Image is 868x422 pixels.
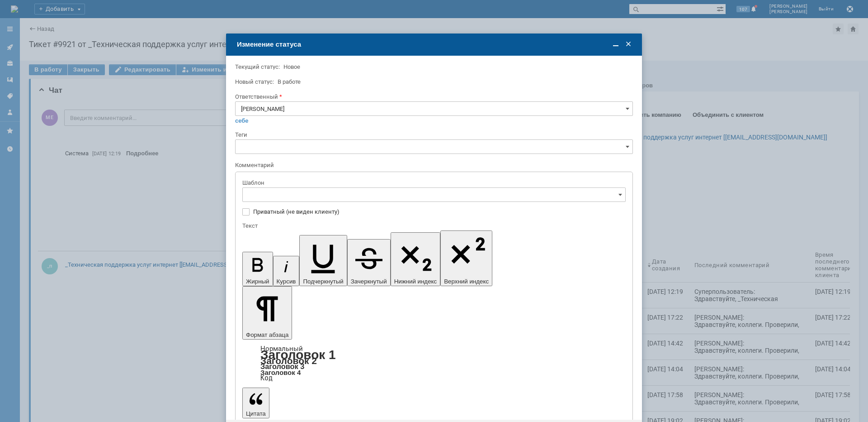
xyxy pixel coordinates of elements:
span: Верхний индекс [444,278,489,285]
div: Теги [235,132,631,138]
span: Свернуть (Ctrl + M) [611,40,620,49]
div: Текст [242,223,624,229]
a: себе [235,117,249,125]
a: Заголовок 3 [260,362,304,370]
button: Нижний индекс [391,232,441,286]
span: Новое [283,63,300,70]
a: Заголовок 2 [260,355,317,366]
span: Подчеркнутый [303,278,343,285]
span: Закрыть [624,40,633,49]
div: Комментарий [235,161,631,170]
div: Формат абзаца [242,346,626,381]
label: Приватный (не виден клиенту) [253,208,624,216]
label: Новый статус: [235,78,274,85]
button: Зачеркнутый [347,239,391,286]
button: Курсив [273,256,300,286]
span: Жирный [246,278,269,285]
a: Заголовок 1 [260,348,336,362]
button: Формат абзаца [242,286,292,340]
span: Зачеркнутый [351,278,387,285]
span: В работе [278,78,301,85]
span: Формат абзаца [246,331,288,338]
div: Ответственный [235,94,631,100]
button: Верхний индекс [440,230,492,286]
div: Шаблон [242,180,624,186]
button: Цитата [242,388,269,418]
span: Цитата [246,410,266,417]
a: Код [260,374,273,382]
a: Нормальный [260,345,303,353]
button: Жирный [242,252,273,286]
a: Заголовок 4 [260,369,301,376]
span: Нижний индекс [394,278,437,285]
div: Изменение статуса [237,40,633,48]
span: Курсив [277,278,296,285]
label: Текущий статус: [235,63,280,70]
button: Подчеркнутый [299,235,347,286]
